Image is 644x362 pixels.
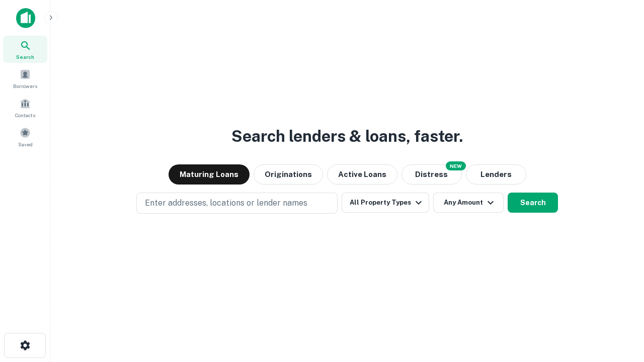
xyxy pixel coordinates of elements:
[327,164,397,185] button: Active Loans
[18,140,33,148] span: Saved
[13,82,37,90] span: Borrowers
[169,164,250,185] button: Maturing Loans
[145,197,307,209] p: Enter addresses, locations or lender names
[401,164,462,185] button: Search distressed loans with lien and other non-mortgage details.
[16,53,34,61] span: Search
[3,65,47,92] a: Borrowers
[3,94,47,121] a: Contacts
[136,193,338,214] button: Enter addresses, locations or lender names
[433,193,504,213] button: Any Amount
[231,124,463,148] h3: Search lenders & loans, faster.
[508,193,558,213] button: Search
[594,282,644,330] iframe: Chat Widget
[3,36,47,63] a: Search
[254,164,323,185] button: Originations
[15,111,35,119] span: Contacts
[342,193,429,213] button: All Property Types
[446,161,466,170] div: NEW
[16,8,35,28] img: capitalize-icon.png
[466,164,526,185] button: Lenders
[3,123,47,150] a: Saved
